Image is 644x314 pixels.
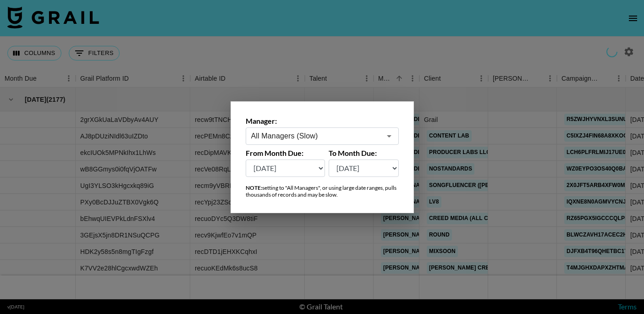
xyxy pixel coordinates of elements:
label: To Month Due: [329,149,399,158]
strong: NOTE: [246,184,262,191]
div: setting to "All Managers", or using large date ranges, pulls thousands of records and may be slow. [246,184,399,198]
label: Manager: [246,116,399,126]
label: From Month Due: [246,149,325,158]
button: Open [383,130,396,143]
